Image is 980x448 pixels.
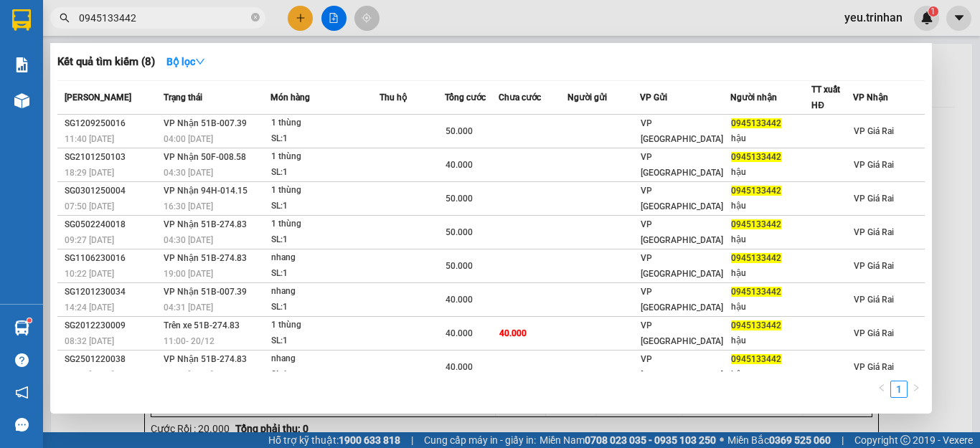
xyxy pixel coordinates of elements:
[854,194,894,204] span: VP Giá Rai
[446,126,473,136] span: 50.000
[251,11,260,25] span: close-circle
[271,300,379,315] div: SL: 1
[854,295,894,305] span: VP Giá Rai
[271,367,379,383] div: SL: 1
[164,152,246,162] span: VP Nhận 50F-008.58
[65,251,159,266] div: SG1106230016
[731,199,811,214] div: hậu
[854,362,894,372] span: VP Giá Rai
[908,381,925,398] button: right
[15,386,29,399] span: notification
[640,92,667,103] span: VP Gửi
[271,250,379,266] div: nhang
[155,50,217,73] button: Bộ lọcdown
[731,266,811,281] div: hậu
[271,216,379,232] div: 1 thùng
[731,333,811,348] div: hậu
[65,134,114,144] span: 11:40 [DATE]
[641,320,723,346] span: VP [GEOGRAPHIC_DATA]
[446,295,473,305] span: 40.000
[164,287,247,297] span: VP Nhận 51B-007.39
[27,318,32,323] sup: 1
[731,354,781,364] span: 0945133442
[65,285,159,300] div: SG1201230034
[164,269,213,279] span: 19:00 [DATE]
[15,353,29,367] span: question-circle
[891,381,907,397] a: 1
[164,302,213,313] span: 04:31 [DATE]
[641,118,723,144] span: VP [GEOGRAPHIC_DATA]
[164,168,213,178] span: 04:30 [DATE]
[65,184,159,199] div: SG0301250004
[65,92,131,103] span: [PERSON_NAME]
[641,219,723,245] span: VP [GEOGRAPHIC_DATA]
[271,284,379,300] div: nhang
[65,168,114,178] span: 18:29 [DATE]
[380,92,407,103] span: Thu hộ
[854,160,894,170] span: VP Giá Rai
[731,232,811,247] div: hậu
[6,67,273,85] li: 0983 44 7777
[446,362,473,372] span: 40.000
[271,165,379,181] div: SL: 1
[641,287,723,313] span: VP [GEOGRAPHIC_DATA]
[641,354,723,380] span: VP [GEOGRAPHIC_DATA]
[499,92,541,103] span: Chưa cước
[83,70,94,82] span: phone
[446,261,473,271] span: 50.000
[499,328,527,338] span: 40.000
[195,57,205,67] span: down
[271,199,379,214] div: SL: 1
[731,219,781,229] span: 0945133442
[446,194,473,204] span: 50.000
[60,13,70,23] span: search
[271,183,379,199] div: 1 thùng
[14,320,29,335] img: warehouse-icon
[164,253,247,263] span: VP Nhận 51B-274.83
[731,287,781,297] span: 0945133442
[731,253,781,263] span: 0945133442
[164,118,247,128] span: VP Nhận 51B-007.39
[270,92,310,103] span: Món hàng
[271,351,379,367] div: nhang
[166,56,205,67] strong: Bộ lọc
[873,381,890,398] li: Previous Page
[877,383,886,392] span: left
[271,318,379,333] div: 1 thùng
[65,201,114,211] span: 07:50 [DATE]
[164,320,240,330] span: Trên xe 51B-274.83
[164,219,247,229] span: VP Nhận 51B-274.83
[65,370,114,380] span: 11:24 [DATE]
[271,149,379,165] div: 1 thùng
[731,367,811,382] div: hậu
[445,92,486,103] span: Tổng cước
[731,300,811,315] div: hậu
[908,381,925,398] li: Next Page
[730,92,777,103] span: Người nhận
[164,134,213,144] span: 04:00 [DATE]
[65,235,114,245] span: 09:27 [DATE]
[731,118,781,128] span: 0945133442
[271,333,379,349] div: SL: 1
[890,381,908,398] li: 1
[854,227,894,237] span: VP Giá Rai
[12,9,31,31] img: logo-vxr
[164,370,213,380] span: 04:00 [DATE]
[731,320,781,330] span: 0945133442
[83,9,155,27] b: TRÍ NHÂN
[446,328,473,338] span: 40.000
[15,418,29,432] span: message
[6,107,147,130] b: GỬI : VP Giá Rai
[811,85,840,110] span: TT xuất HĐ
[731,165,811,180] div: hậu
[641,253,723,279] span: VP [GEOGRAPHIC_DATA]
[6,32,273,67] li: [STREET_ADDRESS][PERSON_NAME]
[14,57,29,72] img: solution-icon
[65,302,114,313] span: 14:24 [DATE]
[83,34,94,46] span: environment
[271,131,379,147] div: SL: 1
[854,328,894,338] span: VP Giá Rai
[731,152,781,162] span: 0945133442
[164,201,213,211] span: 16:30 [DATE]
[57,54,155,70] h3: Kết quả tìm kiếm ( 8 )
